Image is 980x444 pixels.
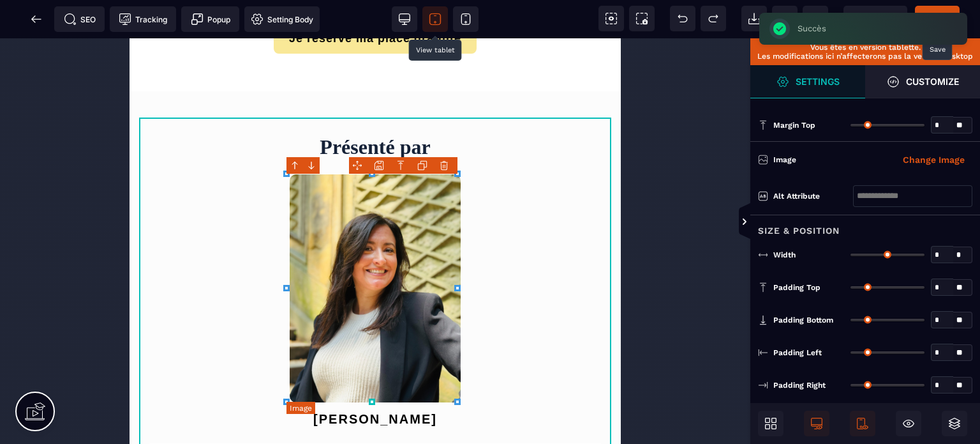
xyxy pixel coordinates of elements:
[850,411,875,436] span: Mobile Only
[773,250,796,260] span: Width
[773,315,833,325] span: Padding Bottom
[20,367,471,395] h2: [PERSON_NAME]
[160,136,331,364] img: 3d6334c9e259e7f0078d58a7ee00d59d_WhatsApp_Image_2025-06-26_at_21.02.24.jpeg
[773,120,815,130] span: Margin Top
[750,65,865,98] span: Settings
[906,77,959,86] strong: Customize
[773,190,853,203] div: Alt attribute
[865,65,980,98] span: Open Style Manager
[119,13,167,26] span: Tracking
[796,77,840,86] strong: Settings
[750,215,980,238] div: Size & Position
[20,96,471,121] h2: Présenté par
[757,52,974,61] p: Les modifications ici n’affecterons pas la version desktop
[804,411,829,436] span: Desktop Only
[191,13,230,26] span: Popup
[843,6,907,31] span: Preview
[942,411,967,436] span: Open Layers
[773,348,822,358] span: Padding Left
[598,6,624,31] span: View components
[251,13,313,26] span: Setting Body
[773,282,820,293] span: Padding Top
[773,380,826,390] span: Padding Right
[895,149,972,170] button: Change Image
[758,411,783,436] span: Open Blocks
[896,411,921,436] span: Hide/Show Block
[20,405,471,429] p: De salariée ordinaire à propriétaire de plus de 120 biens en gestion, [PERSON_NAME] a révolutionn...
[757,43,974,52] p: Vous êtes en version tablette.
[773,153,873,166] div: Image
[629,6,655,31] span: Screenshot
[64,13,96,26] span: SEO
